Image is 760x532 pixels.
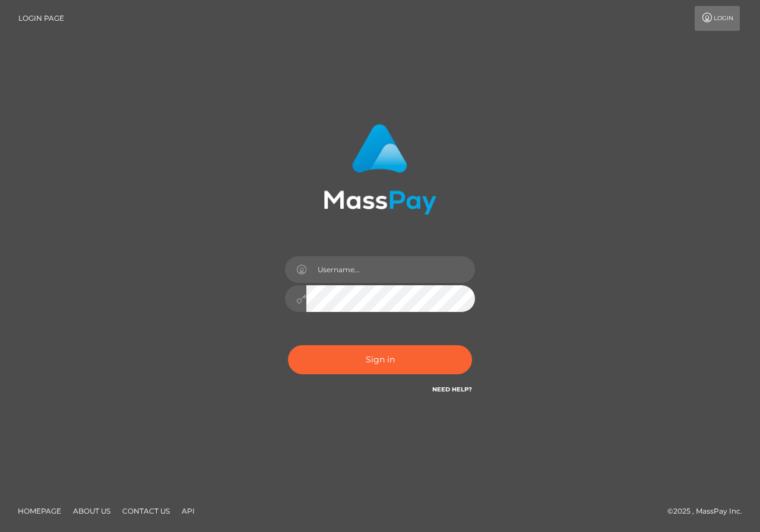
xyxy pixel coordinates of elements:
a: Login [695,6,740,31]
a: Need Help? [432,386,472,393]
a: Contact Us [118,502,175,520]
a: About Us [68,502,115,520]
a: Homepage [13,502,66,520]
a: API [177,502,199,520]
a: Login Page [18,6,64,31]
div: © 2025 , MassPay Inc. [667,505,751,518]
img: MassPay Login [324,124,436,215]
input: Username... [306,256,475,283]
button: Sign in [288,345,472,374]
